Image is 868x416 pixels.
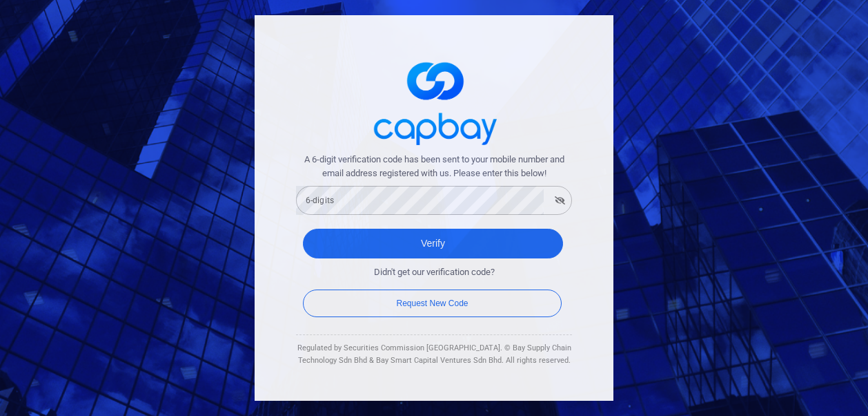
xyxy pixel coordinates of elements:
img: logo [365,50,503,153]
button: Request New Code [303,290,562,317]
span: A 6-digit verification code has been sent to your mobile number and email address registered with... [296,153,572,182]
div: Regulated by Securities Commission [GEOGRAPHIC_DATA]. © Bay Supply Chain Technology Sdn Bhd & Bay... [296,342,572,366]
span: Didn't get our verification code? [374,265,495,280]
button: Verify [303,229,563,258]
